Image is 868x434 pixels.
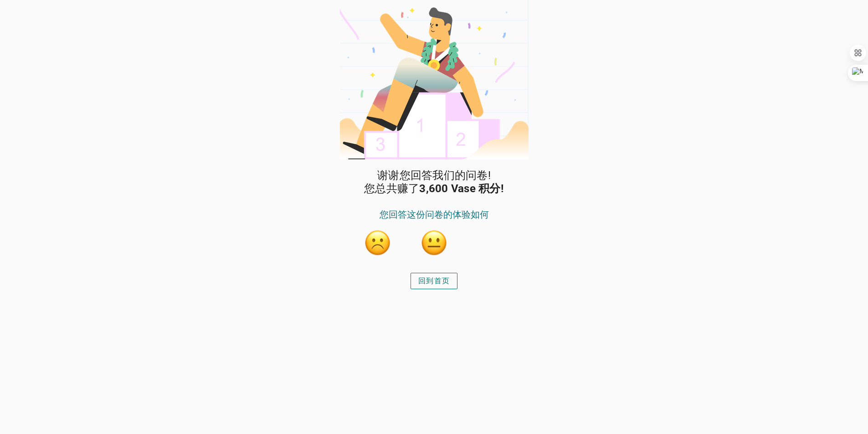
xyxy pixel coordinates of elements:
[364,182,504,195] span: 您总共赚了
[377,169,491,182] span: 谢谢您回答我们的问卷!
[349,209,519,229] div: 您回答这份问卷的体验如何
[411,273,457,289] button: 回到首页
[418,276,450,286] div: 回到首页
[419,182,504,195] strong: 3,600 Vase 积分!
